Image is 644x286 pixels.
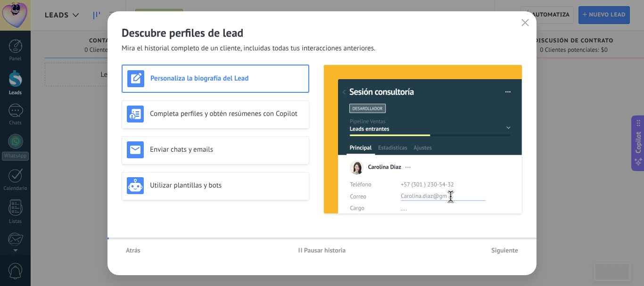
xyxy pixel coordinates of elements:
span: Siguiente [491,247,518,253]
h3: Completa perfiles y obtén resúmenes con Copilot [150,109,304,118]
button: Siguiente [487,243,522,257]
span: Atrás [126,247,140,253]
span: Mira el historial completo de un cliente, incluidas todas tus interacciones anteriores. [122,44,375,53]
h3: Personaliza la biografía del Lead [150,74,304,83]
span: Pausar historia [304,247,346,253]
h2: Descubre perfiles de lead [122,25,522,40]
button: Pausar historia [294,243,350,257]
h3: Enviar chats y emails [150,145,304,154]
button: Atrás [122,243,145,257]
h3: Utilizar plantillas y bots [150,181,304,190]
